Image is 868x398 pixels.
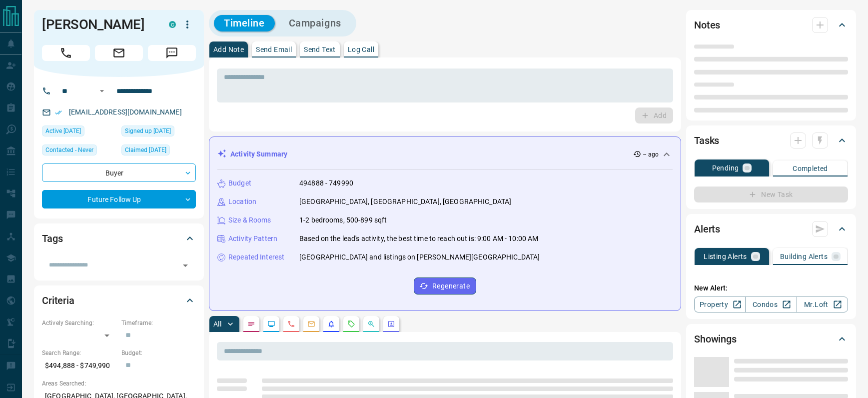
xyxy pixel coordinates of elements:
[42,292,74,308] h2: Criteria
[287,320,295,328] svg: Calls
[247,320,255,328] svg: Notes
[121,318,196,327] p: Timeframe:
[228,233,277,244] p: Activity Pattern
[95,45,143,61] span: Email
[45,126,81,136] span: Active [DATE]
[299,233,538,244] p: Based on the lead's activity, the best time to reach out is: 9:00 AM - 10:00 AM
[148,45,196,61] span: Message
[256,46,292,53] p: Send Email
[694,17,720,33] h2: Notes
[42,357,116,374] p: $494,888 - $749,990
[55,109,62,116] svg: Email Verified
[367,320,375,328] svg: Opportunities
[230,149,287,159] p: Activity Summary
[304,46,336,53] p: Send Text
[228,178,251,188] p: Budget
[694,13,848,37] div: Notes
[694,221,720,237] h2: Alerts
[69,108,182,116] a: [EMAIL_ADDRESS][DOMAIN_NAME]
[299,178,353,188] p: 494888 - 749990
[228,196,256,207] p: Location
[42,288,196,312] div: Criteria
[694,283,848,293] p: New Alert:
[228,252,284,262] p: Repeated Interest
[299,252,540,262] p: [GEOGRAPHIC_DATA] and listings on [PERSON_NAME][GEOGRAPHIC_DATA]
[299,215,387,225] p: 1-2 bedrooms, 500-899 sqft
[307,320,315,328] svg: Emails
[45,145,93,155] span: Contacted - Never
[347,320,355,328] svg: Requests
[125,126,171,136] span: Signed up [DATE]
[414,277,476,294] button: Regenerate
[42,163,196,182] div: Buyer
[694,296,746,312] a: Property
[780,253,828,260] p: Building Alerts
[213,46,244,53] p: Add Note
[694,217,848,241] div: Alerts
[125,145,166,155] span: Claimed [DATE]
[299,196,511,207] p: [GEOGRAPHIC_DATA], [GEOGRAPHIC_DATA], [GEOGRAPHIC_DATA]
[694,132,719,148] h2: Tasks
[42,348,116,357] p: Search Range:
[694,331,737,347] h2: Showings
[42,230,62,246] h2: Tags
[694,327,848,351] div: Showings
[279,15,351,31] button: Campaigns
[42,16,154,32] h1: [PERSON_NAME]
[121,125,196,139] div: Thu May 11 2023
[42,125,116,139] div: Thu Aug 14 2025
[121,144,196,158] div: Fri May 12 2023
[793,165,828,172] p: Completed
[387,320,395,328] svg: Agent Actions
[348,46,374,53] p: Log Call
[217,145,673,163] div: Activity Summary-- ago
[214,15,275,31] button: Timeline
[643,150,659,159] p: -- ago
[745,296,797,312] a: Condos
[267,320,275,328] svg: Lead Browsing Activity
[42,379,196,388] p: Areas Searched:
[169,21,176,28] div: condos.ca
[694,128,848,152] div: Tasks
[96,85,108,97] button: Open
[327,320,335,328] svg: Listing Alerts
[42,226,196,250] div: Tags
[121,348,196,357] p: Budget:
[228,215,271,225] p: Size & Rooms
[704,253,747,260] p: Listing Alerts
[42,318,116,327] p: Actively Searching:
[42,190,196,208] div: Future Follow Up
[797,296,848,312] a: Mr.Loft
[178,258,192,272] button: Open
[213,320,221,327] p: All
[712,164,739,171] p: Pending
[42,45,90,61] span: Call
